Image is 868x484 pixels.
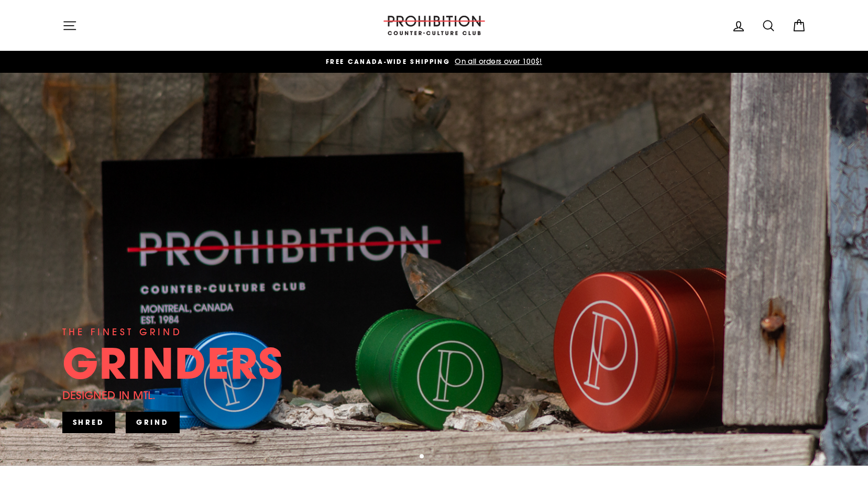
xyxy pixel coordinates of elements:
a: FREE CANADA-WIDE SHIPPING On all orders over 100$! [65,56,804,68]
button: 3 [437,455,443,460]
img: PROHIBITION COUNTER-CULTURE CLUB [382,16,487,35]
span: FREE CANADA-WIDE SHIPPING [326,57,450,66]
div: DESIGNED IN MTL. [62,387,156,404]
button: 2 [429,455,434,460]
a: GRIND [126,412,180,433]
div: THE FINEST GRIND [62,325,182,339]
button: 1 [420,454,425,459]
span: On all orders over 100$! [452,57,542,66]
button: 4 [446,455,451,460]
div: GRINDERS [62,342,283,384]
a: SHRED [62,412,116,433]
